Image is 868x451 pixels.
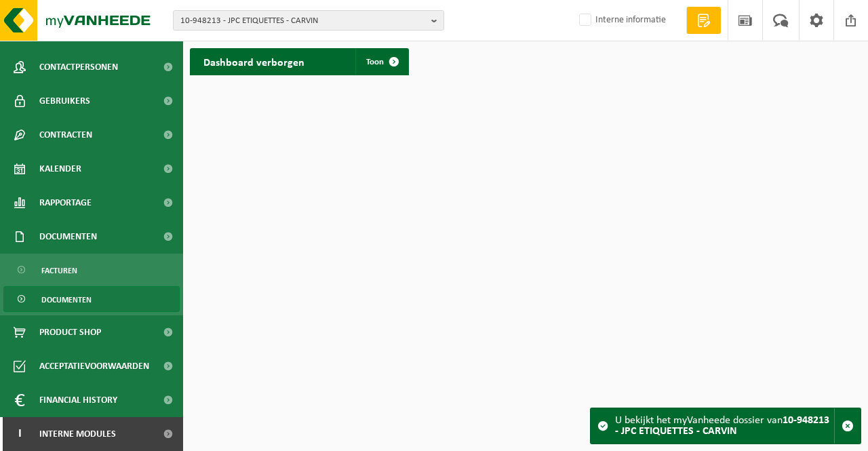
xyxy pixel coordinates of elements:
[366,58,384,66] span: Toon
[41,258,77,283] span: Facturen
[39,417,116,451] span: Interne modules
[39,315,101,349] span: Product Shop
[41,287,92,313] span: Documenten
[14,417,26,451] span: I
[39,349,149,383] span: Acceptatievoorwaarden
[39,220,97,254] span: Documenten
[173,10,444,31] button: 10-948213 - JPC ETIQUETTES - CARVIN
[190,48,318,75] h2: Dashboard verborgen
[39,152,81,186] span: Kalender
[39,383,117,417] span: Financial History
[3,286,180,312] a: Documenten
[576,10,666,31] label: Interne informatie
[39,118,92,152] span: Contracten
[615,415,829,437] strong: 10-948213 - JPC ETIQUETTES - CARVIN
[3,257,180,283] a: Facturen
[39,186,92,220] span: Rapportage
[180,11,426,31] span: 10-948213 - JPC ETIQUETTES - CARVIN
[39,50,118,84] span: Contactpersonen
[615,408,834,444] div: U bekijkt het myVanheede dossier van
[39,84,90,118] span: Gebruikers
[355,48,408,75] a: Toon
